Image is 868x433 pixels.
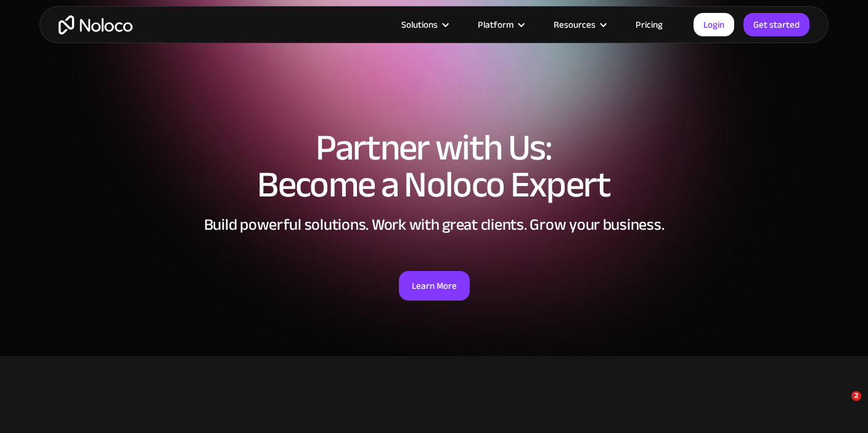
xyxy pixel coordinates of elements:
[462,17,538,33] div: Platform
[620,17,678,33] a: Pricing
[52,129,816,203] h1: Partner with Us: Become a Noloco Expert
[59,15,133,34] a: home
[401,17,438,33] div: Solutions
[826,391,856,421] iframe: Intercom live chat
[478,17,514,33] div: Platform
[743,13,809,36] a: Get started
[694,13,734,36] a: Login
[399,271,470,301] a: Learn More
[386,17,462,33] div: Solutions
[554,17,596,33] div: Resources
[204,209,665,240] strong: Build powerful solutions. Work with great clients. Grow your business.
[851,391,861,401] span: 2
[538,17,620,33] div: Resources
